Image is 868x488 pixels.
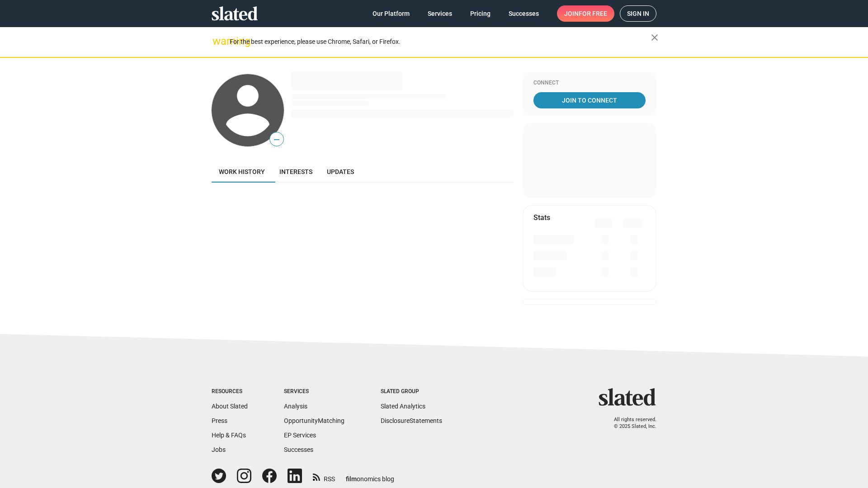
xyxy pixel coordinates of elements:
div: Resources [212,388,248,395]
span: Interests [279,168,312,175]
span: Join To Connect [535,92,644,108]
span: — [270,134,283,145]
a: Successes [284,446,313,453]
span: Services [428,5,452,22]
a: Pricing [463,5,498,22]
mat-card-title: Stats [533,213,550,222]
span: Work history [219,168,265,175]
span: Updates [327,168,354,175]
a: Join To Connect [533,92,646,108]
a: Our Platform [365,5,417,22]
span: Our Platform [373,5,410,22]
span: Join [564,5,607,22]
div: Connect [533,80,646,87]
div: Services [284,388,344,395]
a: Joinfor free [557,5,614,22]
a: Jobs [212,446,226,453]
span: Successes [509,5,539,22]
a: About Slated [212,403,248,410]
a: Work history [212,161,272,183]
span: Sign in [627,6,649,21]
a: Press [212,417,227,424]
span: for free [579,5,607,22]
span: Pricing [470,5,491,22]
div: For the best experience, please use Chrome, Safari, or Firefox. [230,36,651,48]
a: Services [420,5,459,22]
a: Updates [320,161,361,183]
div: Slated Group [381,388,442,395]
mat-icon: close [649,32,660,43]
a: Help & FAQs [212,432,246,439]
a: Interests [272,161,320,183]
a: OpportunityMatching [284,417,344,424]
a: Sign in [620,5,656,22]
a: RSS [313,469,335,483]
a: Successes [501,5,546,22]
a: Analysis [284,403,307,410]
p: All rights reserved. © 2025 Slated, Inc. [604,417,656,430]
mat-icon: warning [212,36,223,47]
a: DisclosureStatements [381,417,442,424]
span: film [346,475,357,483]
a: Slated Analytics [381,403,425,410]
a: EP Services [284,432,316,439]
a: filmonomics blog [346,468,394,483]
